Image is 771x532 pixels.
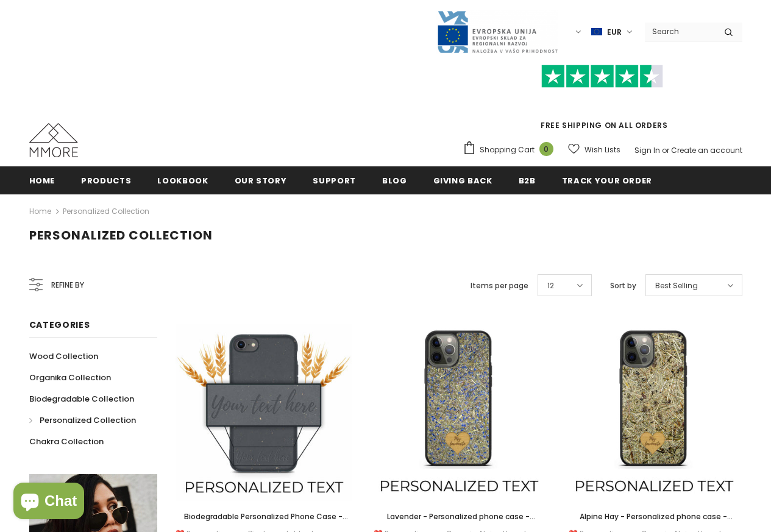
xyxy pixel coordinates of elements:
span: 12 [547,280,554,292]
a: Organika Collection [29,367,111,388]
label: Items per page [471,280,528,292]
a: Biodegradable Personalized Phone Case - Black [176,510,352,523]
a: Chakra Collection [29,431,104,452]
span: Chakra Collection [29,436,104,447]
a: Wish Lists [568,139,620,160]
a: Track your order [562,166,652,194]
span: Wood Collection [29,350,98,362]
a: Sign In [634,145,660,155]
span: Wish Lists [584,144,620,156]
span: Track your order [562,175,652,186]
img: Trust Pilot Stars [541,65,663,88]
a: Wood Collection [29,346,98,367]
span: Categories [29,319,90,331]
a: Giving back [433,166,492,194]
span: Shopping Cart [480,144,535,156]
a: Home [29,204,51,219]
a: Personalized Collection [63,206,149,216]
span: Blog [382,175,407,186]
a: Alpine Hay - Personalized phone case - Personalized gift [566,510,742,523]
a: Blog [382,166,407,194]
a: Personalized Collection [29,410,136,431]
inbox-online-store-chat: Shopify online store chat [10,483,88,522]
span: Biodegradable Collection [29,393,134,405]
span: Personalized Collection [29,227,213,244]
span: Home [29,175,55,186]
span: 0 [539,142,553,156]
span: Refine by [51,278,84,292]
a: Home [29,166,55,194]
iframe: Customer reviews powered by Trustpilot [463,88,742,119]
span: Giving back [433,175,492,186]
input: Search Site [645,23,715,40]
a: support [313,166,356,194]
span: Lookbook [157,175,208,186]
span: Our Story [235,175,287,186]
a: B2B [519,166,536,194]
a: Lookbook [157,166,208,194]
span: Personalized Collection [40,414,136,426]
label: Sort by [610,280,636,292]
span: Organika Collection [29,372,111,383]
img: Javni Razpis [436,10,558,54]
span: Products [81,175,131,186]
a: Lavender - Personalized phone case - Personalized gift [371,510,547,523]
span: EUR [607,26,622,38]
a: Create an account [671,145,742,155]
span: Best Selling [655,280,698,292]
a: Products [81,166,131,194]
span: support [313,175,356,186]
span: or [662,145,669,155]
span: B2B [519,175,536,186]
span: FREE SHIPPING ON ALL ORDERS [463,70,742,130]
a: Javni Razpis [436,26,558,37]
a: Biodegradable Collection [29,388,134,410]
img: MMORE Cases [29,123,78,157]
a: Our Story [235,166,287,194]
a: Shopping Cart 0 [463,141,560,159]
